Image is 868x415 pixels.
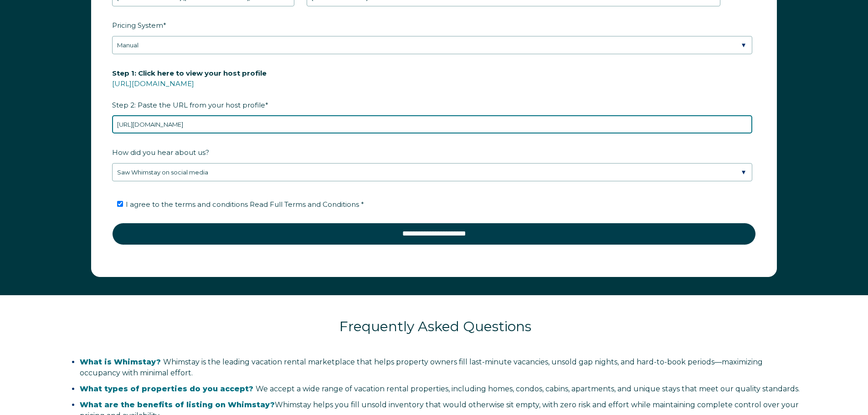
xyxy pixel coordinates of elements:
[112,79,194,88] a: [URL][DOMAIN_NAME]
[80,358,763,377] span: Whimstay is the leading vacation rental marketplace that helps property owners fill last-minute v...
[250,200,359,209] span: Read Full Terms and Conditions
[112,115,752,133] input: airbnb.com/users/show/12345
[80,384,800,393] span: We accept a wide range of vacation rental properties, including homes, condos, cabins, apartments...
[126,200,364,209] span: I agree to the terms and conditions
[112,145,209,159] span: How did you hear about us?
[339,318,531,335] span: Frequently Asked Questions
[80,384,253,393] span: What types of properties do you accept?
[112,66,267,80] span: Step 1: Click here to view your host profile
[117,201,123,207] input: I agree to the terms and conditions Read Full Terms and Conditions *
[112,18,163,32] span: Pricing System
[80,400,275,409] strong: What are the benefits of listing on Whimstay?
[80,358,161,366] span: What is Whimstay?
[112,66,267,112] span: Step 2: Paste the URL from your host profile
[248,200,361,209] a: Read Full Terms and Conditions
